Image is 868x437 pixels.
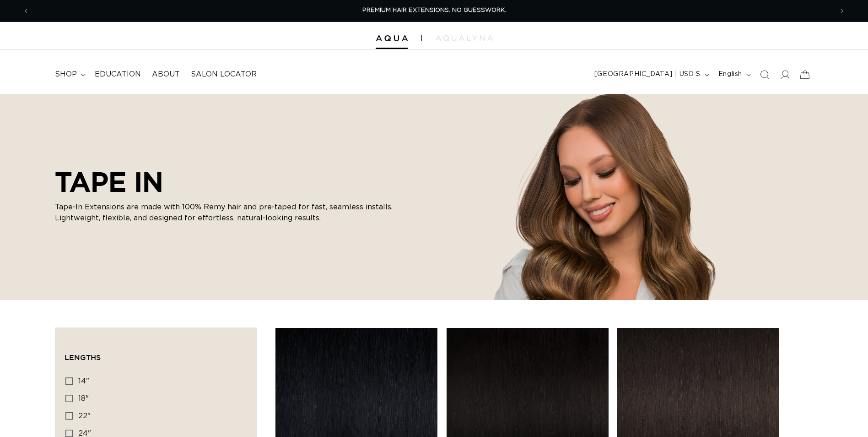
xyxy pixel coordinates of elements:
[78,395,89,402] span: 18"
[146,64,185,85] a: About
[65,337,248,370] summary: Lengths (0 selected)
[49,64,89,85] summary: shop
[55,166,403,198] h2: TAPE IN
[89,64,146,85] a: Education
[55,202,403,224] p: Tape-In Extensions are made with 100% Remy hair and pre-taped for fast, seamless installs. Lightw...
[78,377,89,385] span: 14"
[16,2,36,20] button: Previous announcement
[832,2,852,20] button: Next announcement
[95,70,141,79] span: Education
[191,70,257,79] span: Salon Locator
[755,65,775,85] summary: Search
[185,64,262,85] a: Salon Locator
[362,7,506,13] span: PREMIUM HAIR EXTENSIONS. NO GUESSWORK.
[65,353,101,361] span: Lengths
[594,70,701,79] span: [GEOGRAPHIC_DATA] | USD $
[152,70,180,79] span: About
[55,70,77,79] span: shop
[718,70,742,79] span: English
[78,430,91,437] span: 24"
[436,35,493,41] img: aqualyna.com
[713,66,755,83] button: English
[376,35,408,42] img: Aqua Hair Extensions
[78,412,91,420] span: 22"
[589,66,713,83] button: [GEOGRAPHIC_DATA] | USD $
